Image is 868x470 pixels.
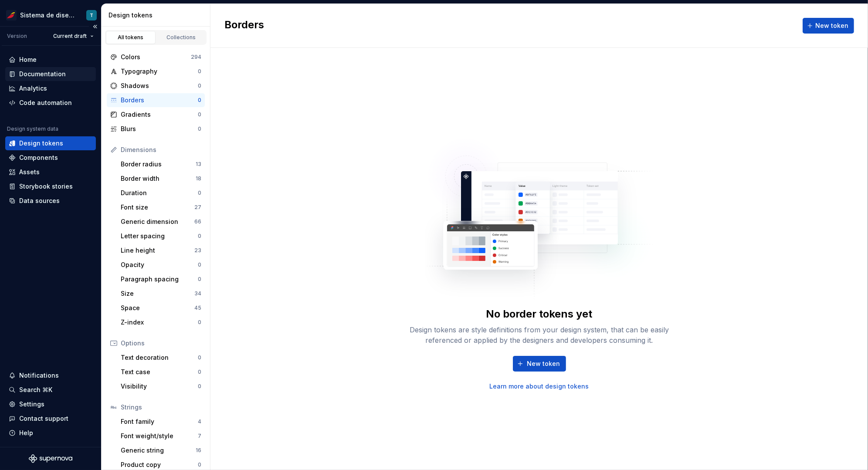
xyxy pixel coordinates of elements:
[117,379,205,393] a: Visibility0
[5,151,96,165] a: Components
[19,98,72,107] div: Code automation
[121,275,198,284] div: Paragraph spacing
[198,261,201,268] div: 0
[198,418,201,425] div: 4
[19,153,58,162] div: Components
[121,289,194,298] div: Size
[19,400,44,409] div: Settings
[5,96,96,110] a: Code automation
[191,54,201,61] div: 294
[19,84,47,93] div: Analytics
[19,385,52,394] div: Search ⌘K
[198,68,201,75] div: 0
[117,258,205,272] a: Opacity0
[196,161,201,168] div: 13
[117,186,205,200] a: Duration0
[19,70,66,78] div: Documentation
[121,145,201,154] div: Dimensions
[117,243,205,257] a: Line height23
[19,168,40,176] div: Assets
[5,53,96,67] a: Home
[5,81,96,95] a: Analytics
[121,304,194,312] div: Space
[5,412,96,426] button: Contact support
[108,11,207,20] div: Design tokens
[121,417,198,426] div: Font family
[121,53,191,61] div: Colors
[194,218,201,225] div: 66
[121,203,194,212] div: Font size
[117,172,205,186] a: Border width18
[198,369,201,375] div: 0
[2,6,99,24] button: Sistema de diseño IberiaT
[198,354,201,361] div: 0
[121,217,194,226] div: Generic dimension
[121,403,201,412] div: Strings
[121,96,198,105] div: Borders
[121,432,198,440] div: Font weight/style
[7,33,27,40] div: Version
[117,301,205,315] a: Space45
[121,81,198,90] div: Shadows
[117,315,205,329] a: Z-index0
[121,232,198,240] div: Letter spacing
[194,204,201,211] div: 27
[490,382,589,391] a: Learn more about design tokens
[803,18,854,34] button: New token
[107,79,205,93] a: Shadows0
[20,11,76,20] div: Sistema de diseño Iberia
[6,10,17,20] img: 55604660-494d-44a9-beb2-692398e9940a.png
[815,21,848,30] span: New token
[19,429,33,437] div: Help
[107,50,205,64] a: Colors294
[117,272,205,286] a: Paragraph spacing0
[121,125,198,133] div: Blurs
[19,139,63,148] div: Design tokens
[198,319,201,326] div: 0
[5,369,96,382] button: Notifications
[121,110,198,119] div: Gradients
[486,307,593,321] div: No border tokens yet
[107,122,205,136] a: Blurs0
[121,67,198,76] div: Typography
[117,287,205,301] a: Size34
[90,12,93,19] div: T
[5,165,96,179] a: Assets
[5,426,96,440] button: Help
[196,175,201,182] div: 18
[194,304,201,311] div: 45
[121,160,196,169] div: Border radius
[121,460,198,469] div: Product copy
[194,247,201,254] div: 23
[121,446,196,455] div: Generic string
[121,189,198,197] div: Duration
[5,397,96,411] a: Settings
[194,290,201,297] div: 34
[5,67,96,81] a: Documentation
[5,383,96,397] button: Search ⌘K
[121,318,198,327] div: Z-index
[121,246,194,255] div: Line height
[117,215,205,229] a: Generic dimension66
[196,447,201,454] div: 16
[121,260,198,269] div: Opacity
[5,136,96,150] a: Design tokens
[117,200,205,214] a: Font size27
[121,368,198,376] div: Text case
[29,454,72,463] svg: Supernova Logo
[7,125,58,132] div: Design system data
[198,82,201,89] div: 0
[121,353,198,362] div: Text decoration
[117,351,205,365] a: Text decoration0
[513,356,566,372] button: New token
[117,415,205,429] a: Font family4
[5,179,96,193] a: Storybook stories
[198,276,201,283] div: 0
[121,174,196,183] div: Border width
[109,34,153,41] div: All tokens
[53,33,87,40] span: Current draft
[107,108,205,122] a: Gradients0
[117,429,205,443] a: Font weight/style7
[117,365,205,379] a: Text case0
